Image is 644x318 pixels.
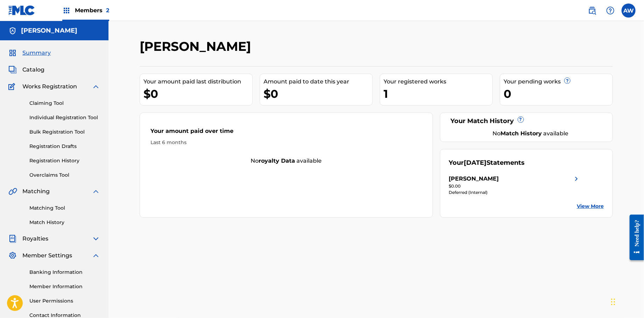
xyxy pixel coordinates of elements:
[518,117,524,122] span: ?
[29,143,100,150] a: Registration Drafts
[143,86,252,102] div: $0
[75,6,109,14] span: Members
[29,297,100,305] a: User Permissions
[22,187,50,196] span: Matching
[8,5,35,15] img: MLC Logo
[29,219,100,226] a: Match History
[565,78,570,83] span: ?
[8,251,17,260] img: Member Settings
[8,235,17,243] img: Royalties
[8,27,17,35] img: Accounts
[449,183,581,189] div: $0.00
[449,116,604,126] div: Your Match History
[501,130,542,137] strong: Match History
[8,66,17,74] img: Catalog
[504,77,612,86] div: Your pending works
[92,235,100,243] img: expand
[29,128,100,136] a: Bulk Registration Tool
[464,159,487,167] span: [DATE]
[588,6,596,15] img: search
[8,49,17,57] img: Summary
[8,187,17,196] img: Matching
[449,175,499,183] div: [PERSON_NAME]
[29,269,100,276] a: Banking Information
[22,82,77,91] span: Works Registration
[264,77,372,86] div: Amount paid to date this year
[140,157,433,165] div: No available
[458,129,604,138] div: No available
[29,171,100,179] a: Overclaims Tool
[8,66,44,74] a: CatalogCatalog
[603,4,617,18] div: Help
[259,157,295,164] strong: royalty data
[29,157,100,164] a: Registration History
[22,66,44,74] span: Catalog
[606,6,615,15] img: help
[22,235,48,243] span: Royalties
[150,139,422,146] div: Last 6 months
[8,82,17,91] img: Works Registration
[29,204,100,212] a: Matching Tool
[143,77,252,86] div: Your amount paid last distribution
[585,4,599,18] a: Public Search
[92,82,100,91] img: expand
[22,49,51,57] span: Summary
[449,158,525,168] div: Your Statements
[611,291,615,312] div: Drag
[384,86,492,102] div: 1
[609,284,644,318] iframe: Chat Widget
[29,283,100,290] a: Member Information
[622,4,636,18] div: User Menu
[106,7,109,14] span: 2
[150,127,422,139] div: Your amount paid over time
[624,209,644,265] iframe: Resource Center
[140,39,254,54] h2: [PERSON_NAME]
[449,175,581,196] a: [PERSON_NAME]right chevron icon$0.00Deferred (Internal)
[8,49,51,57] a: SummarySummary
[92,187,100,196] img: expand
[29,114,100,121] a: Individual Registration Tool
[449,189,581,196] div: Deferred (Internal)
[21,27,77,35] h5: Anthony Wells
[22,251,72,260] span: Member Settings
[29,100,100,107] a: Claiming Tool
[92,251,100,260] img: expand
[384,77,492,86] div: Your registered works
[572,175,581,183] img: right chevron icon
[577,203,604,210] a: View More
[62,6,71,15] img: Top Rightsholders
[264,86,372,102] div: $0
[504,86,612,102] div: 0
